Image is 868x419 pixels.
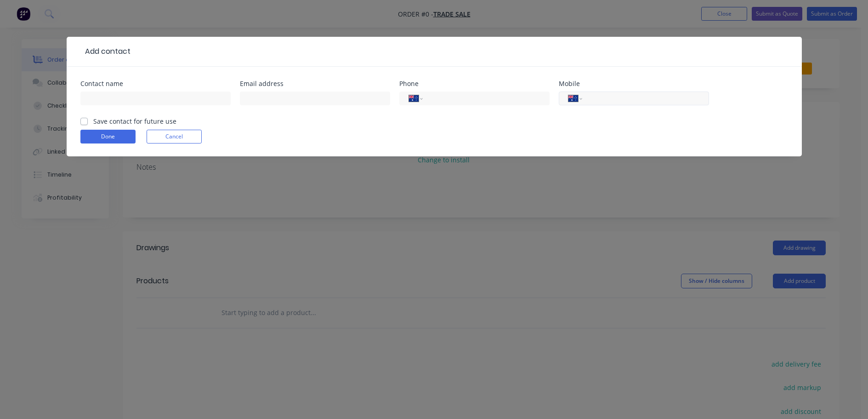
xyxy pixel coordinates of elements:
[240,80,390,87] div: Email address
[80,46,130,57] div: Add contact
[93,116,176,126] label: Save contact for future use
[80,80,231,87] div: Contact name
[80,130,136,143] button: Done
[147,130,202,143] button: Cancel
[559,80,709,87] div: Mobile
[399,80,550,87] div: Phone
